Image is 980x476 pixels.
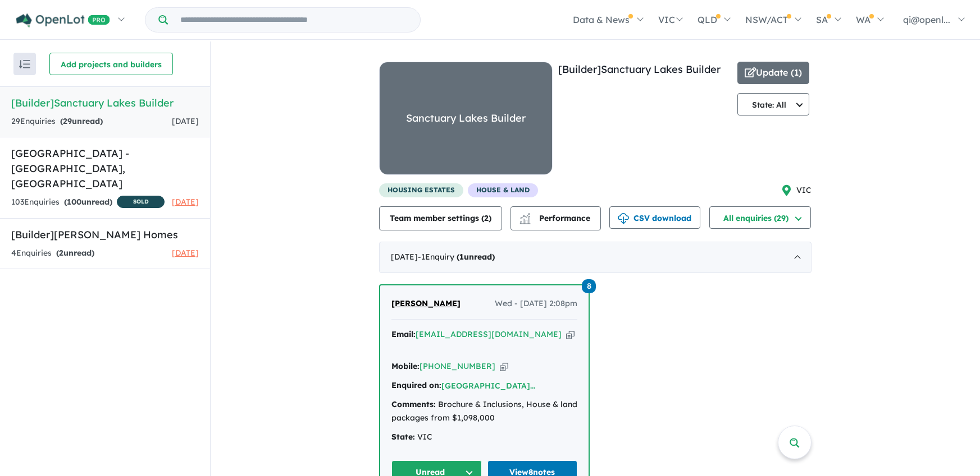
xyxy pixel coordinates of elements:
button: [GEOGRAPHIC_DATA]... [441,380,535,392]
button: Team member settings (2) [379,206,502,230]
strong: ( unread) [56,248,94,258]
a: [GEOGRAPHIC_DATA]... [441,381,535,391]
strong: Email: [391,329,416,339]
button: Add projects and builders [49,53,173,75]
div: [DATE] [379,242,812,273]
div: 4 Enquir ies [11,247,94,260]
div: VIC [391,431,577,444]
span: 8 [582,279,596,293]
strong: ( unread) [457,252,495,262]
button: All enquiries (29) [709,206,811,229]
button: Update (1) [737,62,809,84]
span: House & Land [468,183,538,197]
strong: Mobile: [391,361,420,371]
strong: Comments: [391,399,436,409]
img: line-chart.svg [520,213,530,219]
span: 29 [63,116,72,126]
a: [EMAIL_ADDRESS][DOMAIN_NAME] [416,329,562,339]
h5: [Builder] Sanctuary Lakes Builder [11,95,199,110]
button: Performance [510,206,601,230]
strong: ( unread) [64,197,112,207]
img: sort.svg [19,60,30,68]
button: State: All [737,93,809,115]
button: Copy [500,361,508,372]
span: Wed - [DATE] 2:08pm [495,297,577,311]
span: [PERSON_NAME] [391,298,461,308]
span: [DATE] [172,116,199,126]
button: CSV download [609,206,700,229]
button: Copy [566,329,575,340]
span: [DATE] [172,248,199,258]
img: bar-chart.svg [519,216,531,224]
span: 100 [67,197,81,207]
span: 1 [459,252,464,262]
div: 29 Enquir ies [11,115,103,128]
strong: State: [391,432,415,442]
span: Performance [521,213,590,223]
span: [DATE] [172,197,199,207]
span: SOLD [117,196,165,208]
span: qi@openl... [903,14,950,25]
span: - 1 Enquir y [418,252,495,262]
div: 103 Enquir ies [11,196,165,210]
a: Sanctuary Lakes Builder [379,62,553,183]
span: VIC [796,184,812,197]
h5: [GEOGRAPHIC_DATA] - [GEOGRAPHIC_DATA] , [GEOGRAPHIC_DATA] [11,146,199,191]
span: 2 [59,248,63,258]
a: [PERSON_NAME] [391,297,461,311]
a: 8 [582,278,596,293]
strong: Enquired on: [391,380,441,390]
a: [PHONE_NUMBER] [420,361,495,371]
img: Openlot PRO Logo White [16,13,110,27]
span: housing estates [379,183,463,197]
h5: [Builder] [PERSON_NAME] Homes [11,227,199,242]
strong: ( unread) [60,116,103,126]
img: download icon [618,213,629,224]
div: Brochure & Inclusions, House & land packages from $1,098,000 [391,398,577,425]
div: Sanctuary Lakes Builder [406,110,526,127]
span: 2 [484,213,489,223]
a: [Builder]Sanctuary Lakes Builder [558,63,721,76]
input: Try estate name, suburb, builder or developer [170,8,418,32]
